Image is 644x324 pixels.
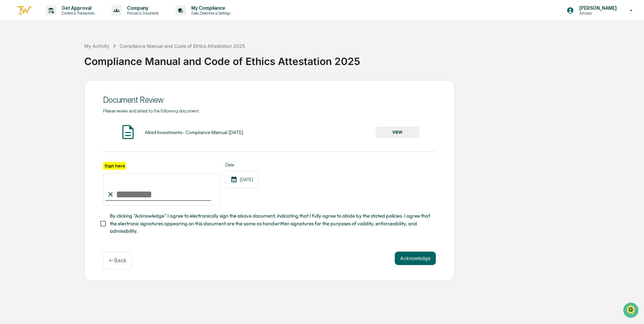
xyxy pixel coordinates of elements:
[4,95,45,107] a: 🔎Data Lookup
[574,5,620,11] p: [PERSON_NAME]
[103,95,436,105] div: Document Review
[49,86,54,91] div: 🗄️
[622,302,641,320] iframe: Open customer support
[47,114,82,119] a: Powered byPylon
[56,85,84,92] span: Attestations
[16,5,32,16] img: logo
[56,5,98,11] p: Get Approval
[186,11,234,15] p: Data, Deadlines & Settings
[376,127,419,138] button: VIEW
[84,50,641,67] div: Compliance Manual and Code of Ethics Attestation 2025
[23,58,85,64] div: We're available if you need us!
[46,82,86,94] a: 🗄️Attestations
[120,124,136,140] img: Document Icon
[7,52,19,64] img: 1746055101610-c473b297-6a78-478c-a979-82029cc54cd1
[7,98,12,104] div: 🔎
[67,114,82,119] span: Pylon
[7,14,123,25] p: How can we help?
[56,11,98,15] p: Content & Transactions
[225,162,258,167] label: Date
[18,31,111,38] input: Clear
[186,5,234,11] p: My Compliance
[13,98,42,104] span: Data Lookup
[103,108,200,114] span: Please review and attest to the following document.
[23,52,110,58] div: Start new chat
[84,43,109,49] div: My Activity
[225,171,258,188] div: [DATE]
[115,54,123,62] button: Start new chat
[395,252,436,265] button: Acknowledge
[7,86,12,91] div: 🖐️
[122,11,162,15] p: Policies & Documents
[103,162,126,170] label: Sign here
[13,85,43,92] span: Preclearance
[109,257,126,264] p: ← Back
[4,82,46,94] a: 🖐️Preclearance
[110,212,430,235] span: By clicking "Acknowledge" I agree to electronically sign the above document, indicating that I fu...
[145,130,243,135] div: Allied Investments- Compliance Manual [DATE]
[120,43,245,49] div: Compliance Manual and Code of Ethics Attestation 2025
[574,11,620,15] p: Advisors
[122,5,162,11] p: Company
